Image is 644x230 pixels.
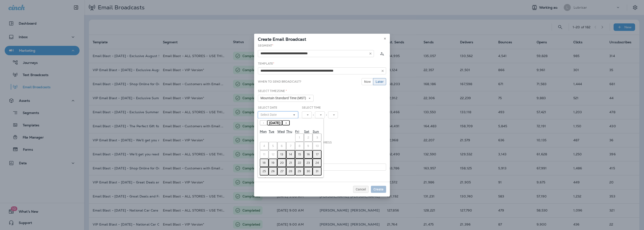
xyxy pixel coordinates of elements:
button: August 4, 2025 [260,142,269,150]
button: August 11, 2025 [260,150,269,159]
button: August 14, 2025 [286,150,295,159]
abbr: Monday [260,129,267,134]
button: [DATE] [267,120,282,125]
abbr: August 9, 2025 [307,144,309,148]
abbr: August 5, 2025 [272,144,274,148]
span: Select Date [260,113,278,117]
abbr: August 21, 2025 [289,161,292,165]
button: August 18, 2025 [260,159,269,167]
button: August 9, 2025 [304,142,313,150]
button: August 26, 2025 [269,167,278,175]
abbr: August 16, 2025 [307,153,310,156]
abbr: August 15, 2025 [298,153,301,156]
abbr: August 25, 2025 [263,169,266,173]
span: Later [376,80,384,83]
button: Calculate the estimated number of emails to be sent based on selected segment. (This could take a... [378,49,386,58]
abbr: August 3, 2025 [316,136,318,139]
button: August 25, 2025 [260,167,269,175]
button: Mountain Standard Time (MST) [258,95,314,102]
label: Segment [258,44,273,47]
abbr: August 18, 2025 [263,161,266,165]
span: Create [373,188,384,191]
abbr: August 14, 2025 [289,153,292,156]
button: August 6, 2025 [277,142,286,150]
button: ‹ [260,120,267,125]
button: August 21, 2025 [286,159,295,167]
div: : [325,111,328,118]
label: When to send broadcast? [258,80,301,84]
abbr: August 30, 2025 [307,169,310,173]
button: August 27, 2025 [277,167,286,175]
span: Cancel [356,188,366,191]
button: August 19, 2025 [269,159,278,167]
span: [DATE] [269,121,280,125]
abbr: August 8, 2025 [299,144,300,148]
abbr: August 12, 2025 [272,153,274,156]
abbr: August 19, 2025 [271,161,274,165]
abbr: August 13, 2025 [280,153,283,156]
abbr: August 20, 2025 [280,161,284,165]
button: › [282,120,290,125]
button: August 7, 2025 [286,142,295,150]
abbr: Saturday [304,129,309,134]
span: Now [364,80,371,83]
button: August 30, 2025 [304,167,313,175]
button: Select Date [258,111,298,118]
button: August 20, 2025 [277,159,286,167]
abbr: August 1, 2025 [299,136,300,139]
abbr: August 11, 2025 [263,153,265,156]
abbr: August 7, 2025 [290,144,291,148]
label: Select Date [258,106,278,110]
abbr: August 31, 2025 [316,169,318,173]
button: August 17, 2025 [313,150,322,159]
span: Mountain Standard Time (MST) [260,96,308,100]
button: Create [371,186,386,193]
button: Cancel [353,186,369,193]
abbr: August 4, 2025 [263,144,265,148]
button: August 23, 2025 [304,159,313,167]
button: Later [373,78,386,85]
abbr: Sunday [313,129,319,134]
abbr: August 17, 2025 [316,153,318,156]
abbr: August 2, 2025 [307,136,309,139]
label: Select Timezone [258,89,287,93]
abbr: August 10, 2025 [316,144,319,148]
abbr: August 28, 2025 [289,169,292,173]
button: August 3, 2025 [313,133,322,142]
button: Now [362,78,373,85]
div: : [312,111,315,118]
button: August 13, 2025 [277,150,286,159]
abbr: August 24, 2025 [315,161,319,165]
button: August 2, 2025 [304,133,313,142]
abbr: August 26, 2025 [271,169,275,173]
button: August 22, 2025 [295,159,304,167]
button: August 31, 2025 [313,167,322,175]
abbr: Tuesday [269,129,274,134]
button: August 16, 2025 [304,150,313,159]
button: August 8, 2025 [295,142,304,150]
abbr: Friday [295,129,299,134]
abbr: August 6, 2025 [281,144,283,148]
abbr: Thursday [286,129,292,134]
button: August 10, 2025 [313,142,322,150]
button: August 28, 2025 [286,167,295,175]
button: August 5, 2025 [269,142,278,150]
div: Create Email Broadcast [254,34,390,44]
abbr: August 22, 2025 [298,161,301,165]
button: August 15, 2025 [295,150,304,159]
button: August 1, 2025 [295,133,304,142]
abbr: August 23, 2025 [307,161,310,165]
label: Select Time [302,106,321,110]
abbr: August 27, 2025 [280,169,283,173]
abbr: August 29, 2025 [298,169,301,173]
label: Template [258,62,274,66]
button: August 12, 2025 [269,150,278,159]
button: August 24, 2025 [313,159,322,167]
abbr: Wednesday [277,129,285,134]
button: August 29, 2025 [295,167,304,175]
